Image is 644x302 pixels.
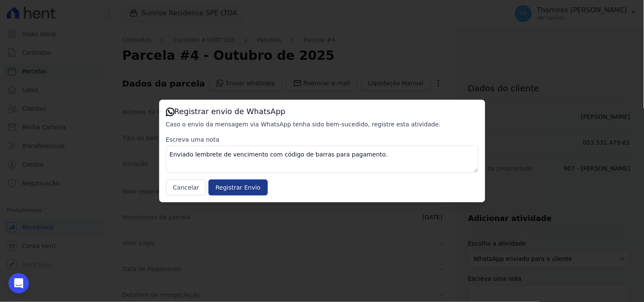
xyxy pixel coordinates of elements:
textarea: Enviado lembrete de vencimento com código de barras para pagamento. [166,145,478,173]
input: Registrar Envio [208,179,268,196]
h3: Registrar envio de WhatsApp [166,106,478,117]
label: Escreva uma nota [166,135,478,144]
p: Caso o envio da mensagem via WhatsApp tenha sido bem-sucedido, registre esta atividade. [166,120,478,129]
div: Open Intercom Messenger [8,273,29,294]
button: Cancelar [166,179,207,196]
